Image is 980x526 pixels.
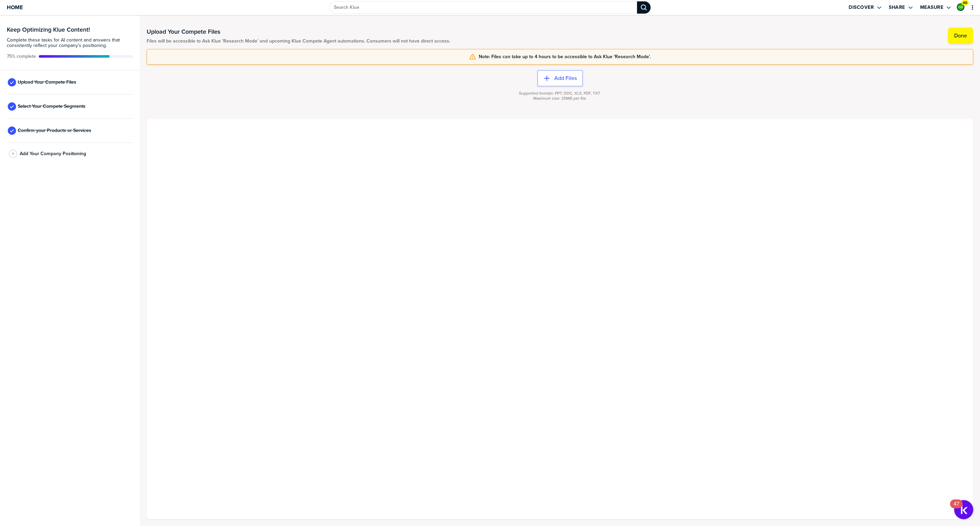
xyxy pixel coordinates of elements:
label: Done [954,32,967,39]
a: Edit Profile [956,3,965,12]
span: Supported formats: PPT, DOC, XLS, PDF, TXT. [519,91,601,96]
label: Measure [920,4,944,11]
span: Active [7,54,36,59]
button: Open Resource Center, 47 new notifications [954,500,973,519]
h1: Upload Your Compete Files [147,28,450,36]
span: Add Your Company Positioning [20,151,86,157]
span: Home [7,4,23,10]
div: Haadia Mir [957,3,964,11]
span: Upload Your Compete Files [18,80,76,85]
button: Done [948,28,973,44]
h3: Keep Optimizing Klue Content! [7,27,133,33]
span: Select Your Compete Segments [18,104,85,109]
img: 793f136a0a312f0f9edf512c0c141413-sml.png [958,4,964,10]
span: Files will be accessible to Ask Klue 'Research Mode' and upcoming Klue Compete Agent automations.... [147,38,450,44]
label: Add Files [554,75,577,82]
div: 47 [953,504,959,513]
input: Search Klue [329,1,637,14]
div: Search Klue [637,1,651,14]
label: Discover [849,4,874,11]
span: Note: Files can take up to 4 hours to be accessible to Ask Klue 'Research Mode'. [479,54,651,60]
button: Add Files [537,70,583,86]
span: Complete these tasks for AI content and answers that consistently reflect your company’s position... [7,37,133,48]
label: Share [889,4,905,11]
span: Confirm your Products or Services [18,128,91,133]
span: 46 [963,0,967,5]
span: Maximum size: 25MB per file. [533,96,587,101]
span: 4 [12,151,14,156]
